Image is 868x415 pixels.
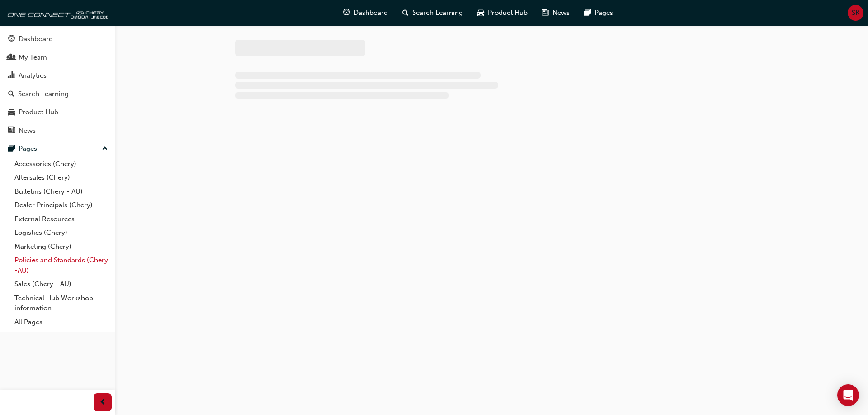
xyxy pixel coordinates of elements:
[19,144,37,154] div: Pages
[577,4,620,22] a: pages-iconPages
[395,4,470,22] a: search-iconSearch Learning
[477,7,484,19] span: car-icon
[11,171,112,185] a: Aftersales (Chery)
[8,54,15,62] span: people-icon
[11,185,112,199] a: Bulletins (Chery - AU)
[8,127,15,135] span: news-icon
[11,291,112,315] a: Technical Hub Workshop information
[4,122,112,139] a: News
[4,140,112,157] button: Pages
[102,143,108,155] span: up-icon
[8,35,15,43] span: guage-icon
[99,397,106,408] span: prev-icon
[11,240,112,254] a: Marketing (Chery)
[11,226,112,240] a: Logistics (Chery)
[837,384,859,406] div: Open Intercom Messenger
[4,104,112,121] a: Product Hub
[4,29,112,140] button: DashboardMy TeamAnalyticsSearch LearningProduct HubNews
[19,34,53,44] div: Dashboard
[19,107,58,117] div: Product Hub
[402,7,409,19] span: search-icon
[336,4,395,22] a: guage-iconDashboard
[4,31,112,47] a: Dashboard
[19,70,47,81] div: Analytics
[18,89,69,99] div: Search Learning
[8,72,15,80] span: chart-icon
[11,157,112,171] a: Accessories (Chery)
[470,4,535,22] a: car-iconProduct Hub
[11,198,112,212] a: Dealer Principals (Chery)
[488,8,528,18] span: Product Hub
[852,8,859,18] span: SK
[8,90,14,98] span: search-icon
[848,5,863,21] button: SK
[11,253,112,277] a: Policies and Standards (Chery -AU)
[594,8,613,18] span: Pages
[19,126,36,136] div: News
[584,7,591,19] span: pages-icon
[4,49,112,66] a: My Team
[11,277,112,291] a: Sales (Chery - AU)
[542,7,549,19] span: news-icon
[354,8,388,18] span: Dashboard
[8,108,15,117] span: car-icon
[412,8,463,18] span: Search Learning
[552,8,570,18] span: News
[535,4,577,22] a: news-iconNews
[343,7,350,19] span: guage-icon
[4,86,112,103] a: Search Learning
[11,212,112,226] a: External Resources
[19,52,47,63] div: My Team
[8,145,15,153] span: pages-icon
[4,67,112,84] a: Analytics
[11,315,112,329] a: All Pages
[5,4,108,22] img: oneconnect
